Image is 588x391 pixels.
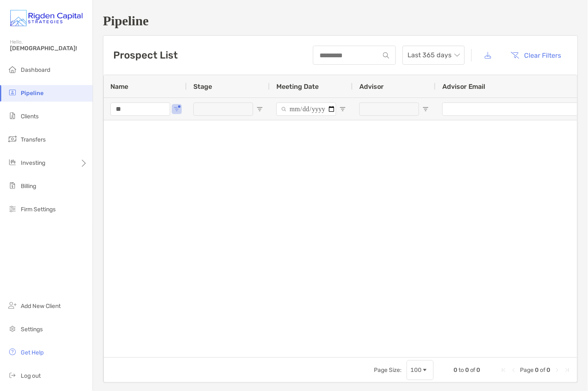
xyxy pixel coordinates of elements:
[276,83,319,90] span: Meeting Date
[339,106,346,112] button: Open Filter Menu
[21,326,43,333] span: Settings
[520,367,534,374] span: Page
[383,52,389,59] img: input icon
[7,370,17,380] img: logout icon
[7,301,17,310] img: add_new_client icon
[7,88,17,98] img: pipeline icon
[500,367,507,374] div: First Page
[407,46,460,64] span: Last 365 days
[103,13,578,29] h1: Pipeline
[407,360,434,380] div: Page Size
[510,367,517,374] div: Previous Page
[173,106,180,112] button: Open Filter Menu
[359,83,384,90] span: Advisor
[374,367,402,374] div: Page Size:
[477,367,481,374] span: 0
[21,206,56,213] span: Firm Settings
[505,46,568,64] button: Clear Filters
[7,64,17,74] img: dashboard icon
[554,367,561,374] div: Next Page
[21,159,45,166] span: Investing
[459,367,464,374] span: to
[422,106,429,112] button: Open Filter Menu
[10,45,88,52] span: [DEMOGRAPHIC_DATA]!
[21,183,36,190] span: Billing
[21,372,41,379] span: Log out
[7,324,17,334] img: settings icon
[21,136,46,143] span: Transfers
[7,347,17,357] img: get-help icon
[465,367,469,374] span: 0
[21,90,44,97] span: Pipeline
[410,367,422,374] div: 100
[7,204,17,214] img: firm-settings icon
[21,349,44,356] span: Get Help
[113,49,178,61] h3: Prospect List
[540,367,546,374] span: of
[276,103,336,116] input: Meeting Date Filter Input
[564,367,571,374] div: Last Page
[470,367,476,374] span: of
[193,83,212,90] span: Stage
[21,113,39,120] span: Clients
[7,134,17,144] img: transfers icon
[21,66,50,73] span: Dashboard
[256,106,263,112] button: Open Filter Menu
[7,181,17,191] img: billing icon
[10,3,83,33] img: Zoe Logo
[110,103,170,116] input: Name Filter Input
[535,367,539,374] span: 0
[547,367,551,374] span: 0
[7,157,17,167] img: investing icon
[454,367,457,374] span: 0
[7,111,17,121] img: clients icon
[442,83,486,90] span: Advisor Email
[110,83,128,90] span: Name
[21,303,61,310] span: Add New Client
